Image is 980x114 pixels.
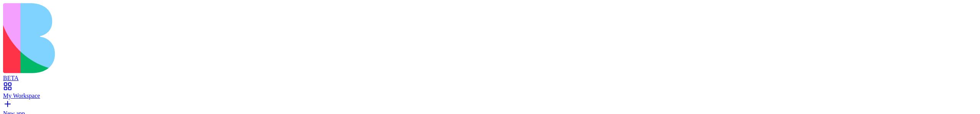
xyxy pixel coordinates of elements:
a: BETA [3,68,977,82]
a: My Workspace [3,85,977,99]
div: My Workspace [3,92,977,99]
img: logo [3,3,311,73]
div: BETA [3,75,977,82]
